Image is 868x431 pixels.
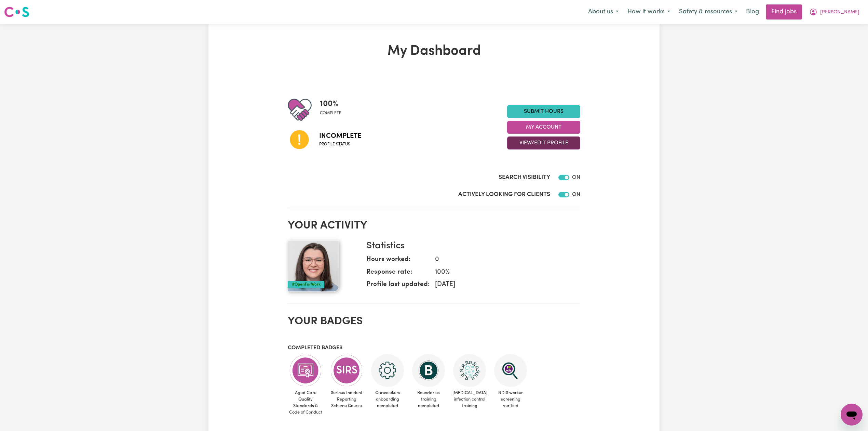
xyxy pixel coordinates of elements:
[841,404,863,426] iframe: Button to launch messaging window
[366,255,430,267] dt: Hours worked:
[430,255,575,265] dd: 0
[320,110,341,116] span: complete
[805,5,864,19] button: My Account
[330,354,363,387] img: CS Academy: Serious Incident Reporting Scheme course completed
[507,136,580,149] button: View/Edit Profile
[411,387,446,412] span: Boundaries training completed
[320,98,347,122] div: Profile completeness: 100%
[766,4,802,19] a: Find jobs
[742,4,763,19] a: Blog
[584,5,623,19] button: About us
[288,43,580,60] h1: My Dashboard
[319,131,361,141] span: Incomplete
[4,4,29,20] a: Careseekers logo
[572,175,580,180] span: ON
[820,9,859,16] span: [PERSON_NAME]
[430,267,575,277] dd: 100 %
[366,280,430,292] dt: Profile last updated:
[453,354,486,387] img: CS Academy: COVID-19 Infection Control Training course completed
[370,387,405,412] span: Careseekers onboarding completed
[320,98,341,110] span: 100 %
[493,387,528,412] span: NDIS worker screening verified
[289,354,322,387] img: CS Academy: Aged Care Quality Standards & Code of Conduct course completed
[366,267,430,280] dt: Response rate:
[4,6,29,18] img: Careseekers logo
[371,354,404,387] img: CS Academy: Careseekers Onboarding course completed
[288,281,324,288] div: #OpenForWork
[288,219,580,232] h2: Your activity
[319,141,361,147] span: Profile status
[494,354,527,387] img: NDIS Worker Screening Verified
[412,354,445,387] img: CS Academy: Boundaries in care and support work course completed
[452,387,487,412] span: [MEDICAL_DATA] infection control training
[288,345,580,351] h3: Completed badges
[507,105,580,118] a: Submit Hours
[499,173,550,182] label: Search Visibility
[572,192,580,197] span: ON
[288,240,339,292] img: Your profile picture
[329,387,364,412] span: Serious Incident Reporting Scheme Course
[430,280,575,290] dd: [DATE]
[288,315,580,328] h2: Your badges
[507,121,580,134] button: My Account
[288,387,323,419] span: Aged Care Quality Standards & Code of Conduct
[675,5,742,19] button: Safety & resources
[458,190,550,199] label: Actively Looking for Clients
[623,5,675,19] button: How it works
[366,240,575,252] h3: Statistics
